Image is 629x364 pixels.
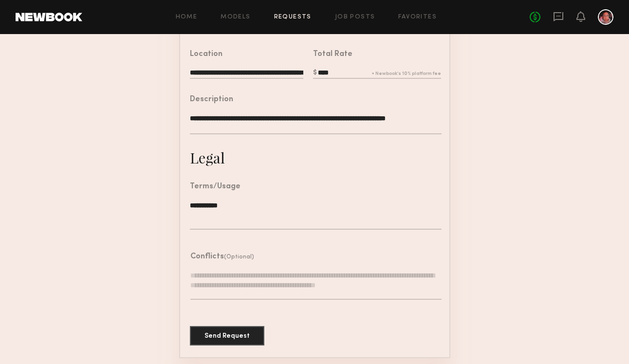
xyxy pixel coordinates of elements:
div: Description [190,96,233,104]
a: Requests [274,14,312,20]
a: Models [221,14,250,20]
div: Legal [190,148,225,167]
div: Terms/Usage [190,183,240,191]
div: Location [190,51,222,58]
a: Home [176,14,198,20]
a: Job Posts [335,14,375,20]
div: Total Rate [313,51,352,58]
button: Send Request [190,326,264,346]
header: Conflicts [190,253,254,261]
span: (Optional) [224,254,254,260]
a: Favorites [398,14,437,20]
